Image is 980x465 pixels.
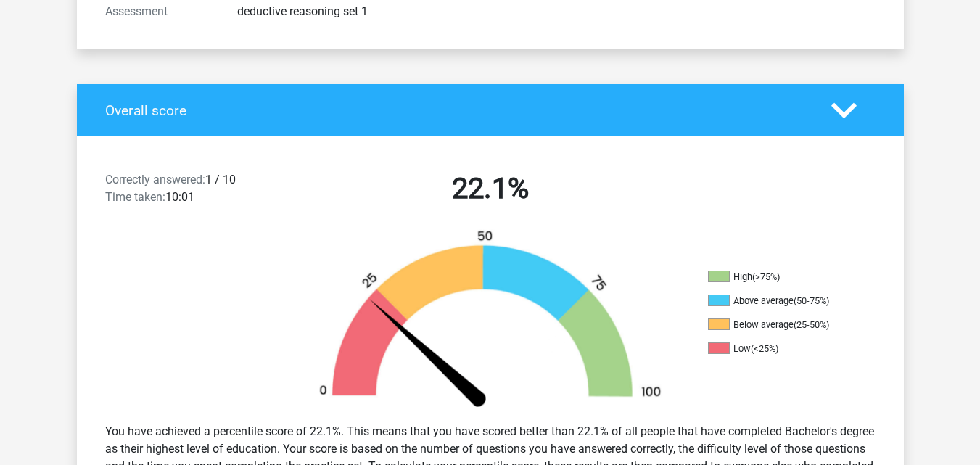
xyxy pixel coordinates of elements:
li: Low [708,342,853,355]
li: Below average [708,318,853,332]
div: Assessment [94,3,226,20]
li: Above average [708,295,853,308]
img: 22.a52c633a1487.png [295,229,686,411]
div: deductive reasoning set 1 [226,3,490,20]
h4: Overall score [105,102,810,119]
div: (50-75%) [794,295,829,306]
div: (>75%) [752,271,780,282]
div: (<25%) [751,343,778,354]
h2: 22.1% [303,171,678,206]
span: Correctly answered: [105,173,205,186]
div: 1 / 10 10:01 [94,171,292,212]
li: High [708,271,853,284]
div: (25-50%) [794,319,829,330]
span: Time taken: [105,190,165,204]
